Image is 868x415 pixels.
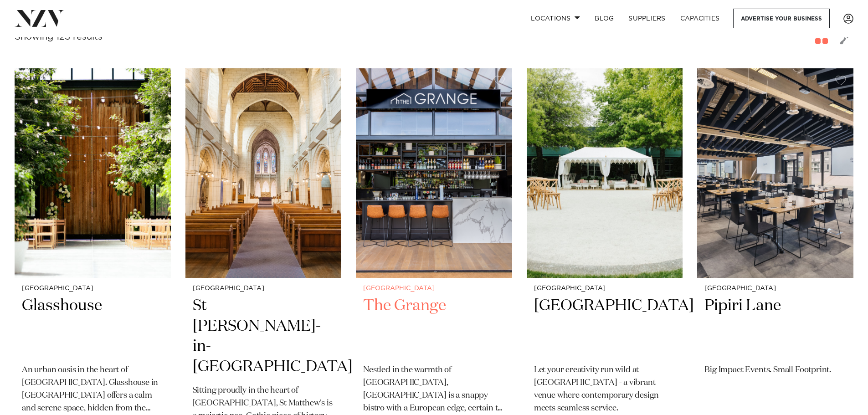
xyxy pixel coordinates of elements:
div: Showing 123 results [15,30,103,44]
h2: St [PERSON_NAME]-in-[GEOGRAPHIC_DATA] [193,296,334,378]
p: An urban oasis in the heart of [GEOGRAPHIC_DATA]. Glasshouse in [GEOGRAPHIC_DATA] offers a calm a... [22,364,164,415]
h2: Pipiri Lane [704,296,846,357]
small: [GEOGRAPHIC_DATA] [22,285,164,292]
h2: Glasshouse [22,296,164,357]
small: [GEOGRAPHIC_DATA] [193,285,334,292]
a: SUPPLIERS [621,9,673,28]
h2: [GEOGRAPHIC_DATA] [534,296,676,357]
a: Capacities [673,9,727,28]
small: [GEOGRAPHIC_DATA] [534,285,676,292]
img: nzv-logo.png [15,10,64,26]
small: [GEOGRAPHIC_DATA] [363,285,505,292]
a: Advertise your business [733,9,830,28]
a: BLOG [587,9,621,28]
p: Nestled in the warmth of [GEOGRAPHIC_DATA], [GEOGRAPHIC_DATA] is a snappy bistro with a European ... [363,364,505,415]
h2: The Grange [363,296,505,357]
p: Let your creativity run wild at [GEOGRAPHIC_DATA] - a vibrant venue where contemporary design mee... [534,364,676,415]
small: [GEOGRAPHIC_DATA] [704,285,846,292]
a: Locations [524,9,587,28]
p: Big Impact Events. Small Footprint. [704,364,846,377]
